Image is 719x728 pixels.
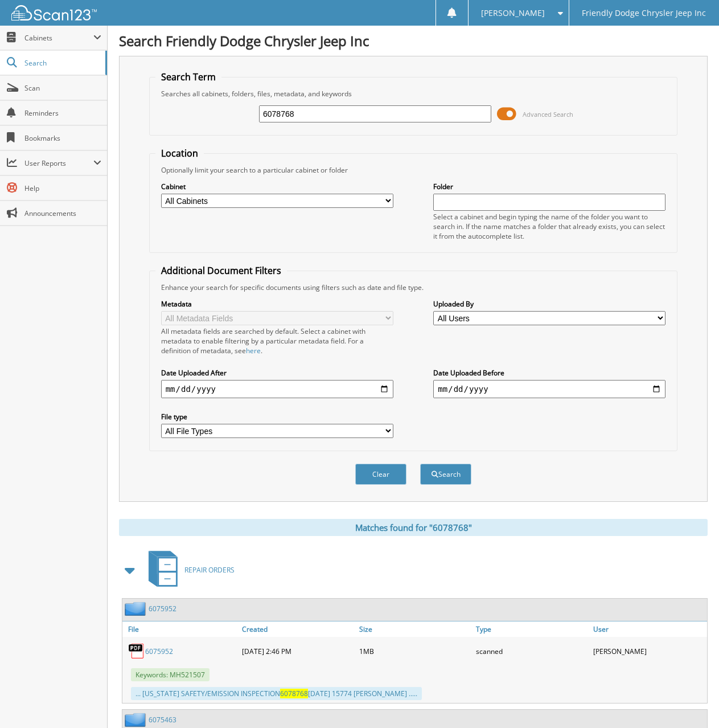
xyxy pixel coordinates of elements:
img: scan123-logo-white.svg [11,5,97,21]
a: Size [356,621,473,637]
label: Date Uploaded Before [433,368,665,378]
div: [PERSON_NAME] [590,640,707,662]
label: File type [161,412,393,422]
span: [PERSON_NAME] [481,10,545,17]
label: Folder [433,182,665,191]
button: Search [420,464,471,485]
span: Cabinets [24,33,93,43]
div: scanned [473,640,590,662]
label: Cabinet [161,182,393,191]
span: Bookmarks [24,133,101,143]
button: Clear [355,464,406,485]
input: end [433,380,665,398]
span: Announcements [24,208,101,218]
legend: Additional Document Filters [155,264,287,277]
div: Searches all cabinets, folders, files, metadata, and keywords [155,89,672,99]
legend: Location [155,147,204,159]
img: folder2.png [125,602,149,616]
span: User Reports [24,158,93,168]
iframe: Chat Widget [662,673,719,728]
div: Matches found for "6078768" [119,519,708,536]
label: Uploaded By [433,299,665,309]
a: Created [239,621,356,637]
a: 6075952 [149,604,176,614]
a: File [122,621,239,637]
div: 1MB [356,640,473,662]
input: start [161,380,393,398]
img: folder2.png [125,713,149,727]
span: REPAIR ORDERS [184,565,235,575]
a: 6075952 [145,647,173,656]
a: User [590,621,707,637]
span: Scan [24,83,101,93]
div: All metadata fields are searched by default. Select a cabinet with metadata to enable filtering b... [161,326,393,355]
div: [DATE] 2:46 PM [239,640,356,662]
h1: Search Friendly Dodge Chrysler Jeep Inc [119,31,708,50]
span: Advanced Search [523,110,573,118]
span: Search [24,58,100,68]
label: Date Uploaded After [161,368,393,378]
a: here [246,346,261,355]
a: Type [473,621,590,637]
span: Reminders [24,108,101,118]
div: ... [US_STATE] SAFETY/EMISSION INSPECTION [DATE] 15774 [PERSON_NAME] ..... [131,687,422,700]
a: REPAIR ORDERS [142,547,235,592]
legend: Search Term [155,71,221,83]
div: Select a cabinet and begin typing the name of the folder you want to search in. If the name match... [433,212,665,241]
a: 6075463 [149,715,176,725]
span: Keywords: MH521507 [131,668,209,681]
img: PDF.png [128,643,145,660]
span: Friendly Dodge Chrysler Jeep Inc [582,10,706,17]
label: Metadata [161,299,393,309]
span: 6078768 [280,689,308,698]
div: Optionally limit your search to a particular cabinet or folder [155,165,672,175]
div: Enhance your search for specific documents using filters such as date and file type. [155,283,672,292]
span: Help [24,183,101,193]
